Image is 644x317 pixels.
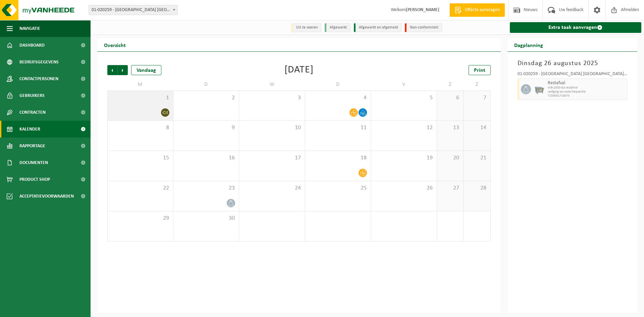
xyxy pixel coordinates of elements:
[467,154,487,162] span: 21
[97,38,132,51] h2: Overzicht
[510,22,642,33] a: Extra taak aanvragen
[19,54,59,70] span: Bedrijfsgegevens
[19,87,45,104] span: Gebruikers
[309,124,368,131] span: 11
[463,7,501,13] span: Offerte aanvragen
[467,94,487,102] span: 7
[19,138,45,154] span: Rapportage
[177,215,236,222] span: 30
[177,184,236,192] span: 23
[518,58,628,68] h3: Dinsdag 26 augustus 2025
[107,78,173,91] td: M
[405,23,442,32] li: Non-conformiteit
[131,65,161,75] div: Vandaag
[19,171,50,188] span: Product Shop
[19,37,45,54] span: Dashboard
[548,94,626,98] span: T250001716073
[469,65,491,75] a: Print
[111,154,170,162] span: 15
[19,20,40,37] span: Navigatie
[19,188,74,205] span: Acceptatievoorwaarden
[534,84,544,94] img: WB-2500-GAL-GY-01
[111,184,170,192] span: 22
[19,104,46,121] span: Contracten
[111,124,170,131] span: 8
[111,94,170,102] span: 1
[243,154,302,162] span: 17
[107,65,117,75] span: Vorige
[548,86,626,90] span: WB-2500-GA restafval
[309,184,368,192] span: 25
[239,78,305,91] td: W
[305,78,371,91] td: D
[291,23,321,32] li: Uit te voeren
[371,78,437,91] td: V
[354,23,401,32] li: Afgewerkt en afgemeld
[507,38,550,51] h2: Dagplanning
[374,154,433,162] span: 19
[325,23,351,32] li: Afgewerkt
[19,70,58,87] span: Contactpersonen
[440,124,460,131] span: 13
[467,124,487,131] span: 14
[464,78,490,91] td: Z
[309,94,368,102] span: 4
[19,121,40,138] span: Kalender
[406,7,439,12] strong: [PERSON_NAME]
[467,184,487,192] span: 28
[243,184,302,192] span: 24
[173,78,239,91] td: D
[374,94,433,102] span: 5
[177,154,236,162] span: 16
[309,154,368,162] span: 18
[177,94,236,102] span: 2
[440,154,460,162] span: 20
[19,154,48,171] span: Documenten
[243,124,302,131] span: 10
[89,5,177,15] span: 01-020259 - BANVERCO NV - OOSTENDE
[374,124,433,131] span: 12
[89,5,178,15] span: 01-020259 - BANVERCO NV - OOSTENDE
[111,215,170,222] span: 29
[177,124,236,131] span: 9
[374,184,433,192] span: 26
[548,90,626,94] span: Lediging op vaste frequentie
[284,65,314,75] div: [DATE]
[437,78,464,91] td: Z
[518,72,628,78] div: 01-020259 - [GEOGRAPHIC_DATA] [GEOGRAPHIC_DATA] - [GEOGRAPHIC_DATA]
[243,94,302,102] span: 3
[118,65,128,75] span: Volgende
[449,3,505,17] a: Offerte aanvragen
[440,94,460,102] span: 6
[474,68,485,73] span: Print
[548,81,626,86] span: Restafval
[440,184,460,192] span: 27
